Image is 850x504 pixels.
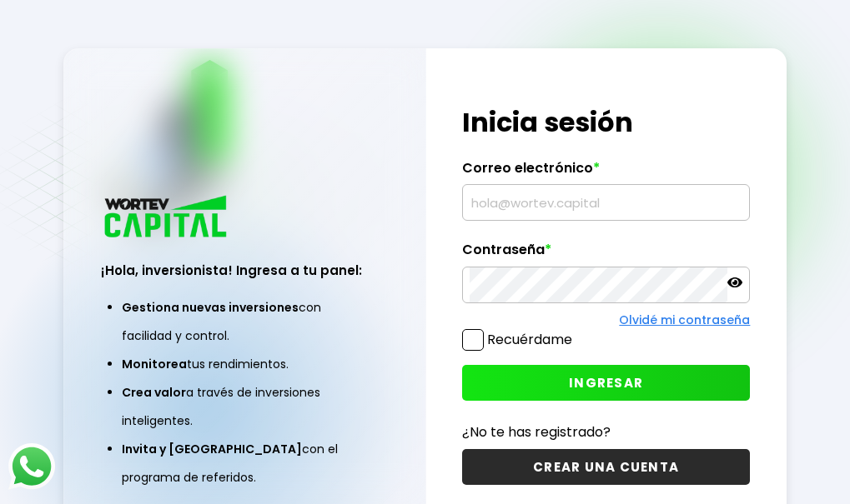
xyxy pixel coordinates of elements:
[8,443,55,490] img: logos_whatsapp-icon.242b2217.svg
[462,242,751,267] label: Contraseña
[462,365,751,401] button: INGRESAR
[101,193,233,242] img: logo_wortev_capital
[122,350,369,378] li: tus rendimientos.
[487,330,572,349] label: Recuérdame
[122,378,369,435] li: a través de inversiones inteligentes.
[101,261,390,280] h3: ¡Hola, inversionista! Ingresa a tu panel:
[569,374,643,392] span: INGRESAR
[122,299,299,316] span: Gestiona nuevas inversiones
[122,356,187,372] span: Monitorea
[462,449,751,485] button: CREAR UNA CUENTA
[470,185,743,220] input: hola@wortev.capital
[122,384,186,401] span: Crea valor
[122,293,369,350] li: con facilidad y control.
[462,160,751,185] label: Correo electrónico
[462,102,751,142] h1: Inicia sesión
[619,312,750,328] a: Olvidé mi contraseña
[462,422,751,442] p: ¿No te has registrado?
[122,435,369,492] li: con el programa de referidos.
[122,441,302,457] span: Invita y [GEOGRAPHIC_DATA]
[462,422,751,485] a: ¿No te has registrado?CREAR UNA CUENTA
